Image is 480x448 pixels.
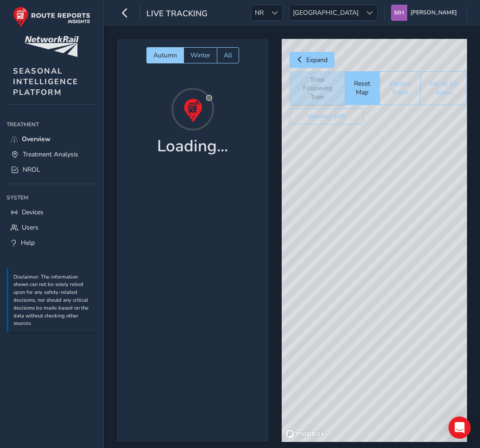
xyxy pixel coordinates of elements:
button: [PERSON_NAME] [391,5,460,21]
a: Help [6,235,97,250]
span: NR [252,5,267,20]
span: Devices [22,208,44,217]
button: See all UK trains [420,71,467,105]
button: Expand [290,52,335,68]
div: System [6,191,97,205]
a: Overview [6,131,97,147]
span: Autumn [153,51,177,60]
span: Users [22,223,38,232]
span: Treatment Analysis [23,150,78,159]
span: Live Tracking [146,8,208,21]
a: Treatment Analysis [6,147,97,162]
div: Treatment [6,118,97,131]
span: Winter [190,51,210,60]
button: Winter [183,47,217,63]
button: Cluster Trains [379,71,420,105]
button: Reset Map [345,71,379,105]
span: NROL [23,165,40,174]
span: [GEOGRAPHIC_DATA] [290,5,362,20]
h1: Loading... [157,137,228,156]
button: Autumn [146,47,183,63]
span: Help [21,238,35,247]
a: NROL [6,162,97,177]
span: All [224,51,232,60]
span: Expand [306,56,328,64]
span: [PERSON_NAME] [411,5,457,21]
div: Open Intercom Messenger [448,417,471,439]
button: Weather (off) [290,108,364,124]
span: SEASONAL INTELLIGENCE PLATFORM [13,66,78,98]
a: Devices [6,205,97,220]
a: Users [6,220,97,235]
p: Disclaimer: The information shown can not be solely relied upon for any safety-related decisions,... [13,274,92,328]
button: All [217,47,239,63]
img: customer logo [25,36,79,57]
img: diamond-layout [391,5,407,21]
span: Overview [22,135,51,143]
img: rr logo [13,6,90,27]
